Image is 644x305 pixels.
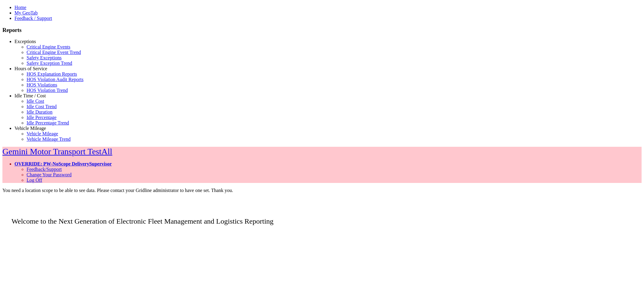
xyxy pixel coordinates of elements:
[27,99,44,104] a: Idle Cost
[27,55,62,60] a: Safety Exceptions
[27,115,56,120] a: Idle Percentage
[14,66,47,71] a: Hours of Service
[14,5,26,10] a: Home
[27,104,57,109] a: Idle Cost Trend
[14,93,46,98] a: Idle Time / Cost
[27,77,84,82] a: HOS Violation Audit Reports
[27,131,58,136] a: Vehicle Mileage
[2,27,642,33] h3: Reports
[14,39,36,44] a: Exceptions
[14,16,52,21] a: Feedback / Support
[14,161,112,166] a: OVERRIDE: PW-NoScope DeliverySupervisor
[2,188,642,193] div: You need a location scope to be able to see data. Please contact your Gridline administrator to h...
[14,10,38,15] a: My GeoTab
[2,208,642,225] p: Welcome to the Next Generation of Electronic Fleet Management and Logistics Reporting
[27,82,57,87] a: HOS Violations
[27,71,77,77] a: HOS Explanation Reports
[27,44,70,49] a: Critical Engine Events
[2,147,112,156] a: Gemini Motor Transport TestAll
[27,109,53,115] a: Idle Duration
[27,88,68,93] a: HOS Violation Trend
[27,61,72,66] a: Safety Exception Trend
[27,50,81,55] a: Critical Engine Event Trend
[27,137,71,142] a: Vehicle Mileage Trend
[14,126,46,131] a: Vehicle Mileage
[27,172,72,177] a: Change Your Password
[27,167,62,172] a: Feedback/Support
[27,178,42,183] a: Log Off
[27,120,69,125] a: Idle Percentage Trend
